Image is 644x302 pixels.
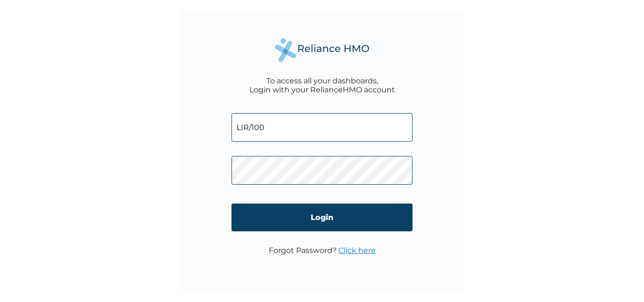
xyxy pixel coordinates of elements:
input: Login [231,204,413,231]
input: Email address or HMO ID [231,113,413,142]
img: Reliance Health's Logo [275,38,369,62]
div: To access all your dashboards, Login with your RelianceHMO account [249,76,395,94]
p: Forgot Password? [269,246,376,255]
a: Click here [339,246,376,255]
